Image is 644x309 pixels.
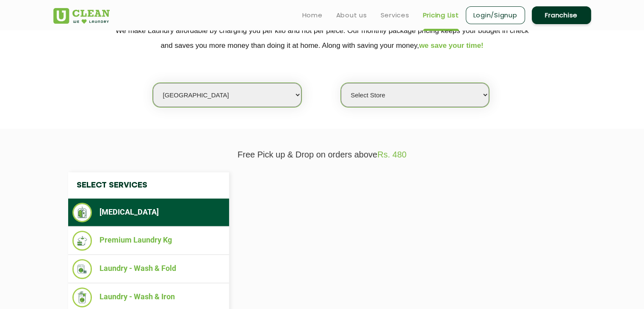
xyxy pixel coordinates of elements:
[377,150,406,159] span: Rs. 480
[423,10,459,20] a: Pricing List
[72,287,92,307] img: Laundry - Wash & Iron
[72,259,92,279] img: Laundry - Wash & Fold
[302,10,323,20] a: Home
[532,6,591,24] a: Franchise
[72,203,225,222] li: [MEDICAL_DATA]
[68,172,229,199] h4: Select Services
[53,8,110,24] img: UClean Laundry and Dry Cleaning
[72,231,225,251] li: Premium Laundry Kg
[72,287,225,307] li: Laundry - Wash & Iron
[336,10,367,20] a: About us
[72,259,225,279] li: Laundry - Wash & Fold
[72,231,92,251] img: Premium Laundry Kg
[53,23,591,53] p: We make Laundry affordable by charging you per kilo and not per piece. Our monthly package pricin...
[381,10,409,20] a: Services
[466,6,525,24] a: Login/Signup
[419,41,484,50] span: we save your time!
[53,150,591,160] p: Free Pick up & Drop on orders above
[72,203,92,222] img: Dry Cleaning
